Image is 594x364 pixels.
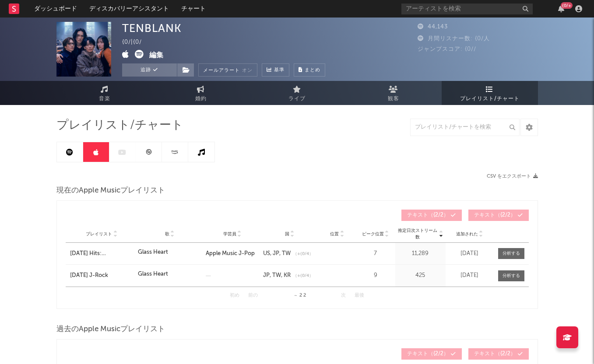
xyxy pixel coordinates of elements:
div: [DATE] [448,271,492,280]
div: Glass Heart [138,248,168,257]
button: まとめ [294,63,325,77]
div: TENBLANK [122,22,182,35]
span: 過去のApple Musicプレイリスト [56,324,165,335]
span: 音楽 [99,94,110,104]
a: JP [270,251,279,256]
span: ジャンプスコア: {0// [418,46,476,52]
span: 学芸員 [223,231,236,237]
a: [DATE] J-Rock [70,271,134,280]
span: プレイリスト/チャート [56,120,183,131]
div: {0/ | {0/ [122,37,152,48]
span: 位置 [330,231,339,237]
button: 編集 [149,50,163,61]
span: 観客 [388,94,399,104]
a: [DATE] Hits: [GEOGRAPHIC_DATA] (Domestic) [70,249,134,258]
button: 初め [230,293,239,298]
a: JP [263,273,270,278]
div: 11,289 [397,249,443,258]
a: 音楽 [56,81,153,105]
button: 最後 [355,293,364,298]
button: テキスト（{2/2） [401,210,462,221]
span: 婚約 [195,94,207,104]
span: （+{0/4） [293,251,313,257]
span: テキスト （{2/2） [407,213,449,218]
button: テキスト（{2/2） [401,348,462,360]
a: プレイリスト/チャート [442,81,538,105]
div: {0/+ [561,2,573,9]
div: 9 [358,271,393,280]
div: Glass Heart [138,270,168,279]
div: [DATE] [448,249,492,258]
span: 現在のApple Musicプレイリスト [56,185,165,196]
a: 基準 [262,63,289,77]
a: Apple Music J-Pop [206,251,255,256]
span: まとめ [305,68,320,73]
input: プレイリスト/チャートを検索 [410,119,520,136]
span: ～ [294,294,298,297]
a: KR [281,273,291,278]
span: 歌 [165,231,169,237]
button: 追跡 [122,63,177,77]
span: テキスト （{2/2） [474,213,516,218]
span: テキスト （{2/2） [407,351,449,357]
div: 425 [397,271,443,280]
a: 観客 [345,81,442,105]
span: ライブ [288,94,306,104]
span: 国 [285,231,289,237]
span: テキスト （{2/2） [474,351,516,357]
a: TW [270,273,281,278]
span: 追加された [456,231,478,237]
button: {0/+ [558,5,564,12]
div: 7 [358,249,393,258]
span: プレイリスト/チャート [460,94,520,104]
span: 基準 [274,65,285,76]
a: 婚約 [153,81,249,105]
button: テキスト（{2/2） [468,348,529,360]
button: 次 [341,293,346,298]
span: 44,143 [418,24,448,30]
input: アーティストを検索 [401,3,533,14]
span: プレイリスト [86,231,112,237]
a: US [263,251,270,256]
button: 前の [248,293,258,298]
div: 2 2 [275,290,323,301]
span: （+{0/4） [293,273,313,279]
span: 推定日次ストリーム数 [397,227,438,241]
button: テキスト（{2/2） [468,210,529,221]
a: ライブ [249,81,345,105]
em: オン [242,68,253,73]
button: メールアラートオン [198,63,257,77]
span: 月間リスナー数: {0/人 [418,36,490,42]
a: TW [279,251,291,256]
button: CSV をエクスポート [487,174,538,179]
span: ピーク位置 [362,231,384,237]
